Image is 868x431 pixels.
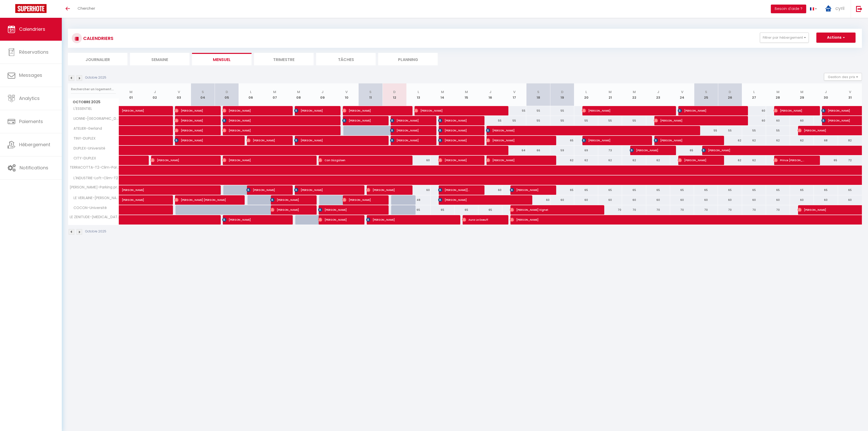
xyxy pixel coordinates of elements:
[550,106,574,115] div: 55
[215,83,239,106] th: 05
[718,185,742,195] div: 65
[760,33,809,43] button: Filtrer par hébergement
[406,205,430,215] div: 65
[69,156,97,161] span: CITY-DUPLEX
[849,90,851,94] abbr: V
[270,195,302,205] span: [PERSON_NAME]
[174,126,206,135] span: [PERSON_NAME]
[342,116,374,125] span: [PERSON_NAME]
[246,136,278,145] span: [PERSON_NAME]
[82,33,113,44] h3: CALENDRIERS
[406,156,430,165] div: 60
[622,195,646,205] div: 60
[574,156,598,165] div: 62
[478,83,502,106] th: 16
[742,116,766,125] div: 60
[414,106,494,115] span: [PERSON_NAME]
[718,126,742,135] div: 55
[729,90,731,94] abbr: D
[598,185,622,195] div: 65
[633,90,636,94] abbr: M
[774,155,805,165] span: Prince [PERSON_NAME]
[119,185,143,195] a: [PERSON_NAME]
[766,126,790,135] div: 55
[222,155,302,165] span: [PERSON_NAME]
[122,103,145,113] span: [PERSON_NAME]
[550,185,574,195] div: 65
[222,106,278,115] span: [PERSON_NAME]
[694,185,718,195] div: 65
[622,83,646,106] th: 22
[526,106,550,115] div: 55
[69,106,93,112] span: L'ESSENTIEL
[438,155,470,165] span: [PERSON_NAME]
[742,195,766,205] div: 60
[273,90,276,94] abbr: M
[790,195,814,205] div: 60
[85,75,106,80] p: Octobre 2025
[821,106,857,115] span: [PERSON_NAME]
[550,116,574,125] div: 55
[646,156,670,165] div: 62
[790,116,814,125] div: 60
[69,146,107,151] span: DUPLEX-Université
[742,205,766,215] div: 70
[20,165,48,171] span: Notifications
[167,83,191,106] th: 03
[646,185,670,195] div: 65
[657,90,659,94] abbr: J
[821,116,857,125] span: [PERSON_NAME]
[191,83,215,106] th: 04
[222,215,278,225] span: [PERSON_NAME]
[263,83,287,106] th: 07
[129,90,133,94] abbr: M
[119,83,143,106] th: 01
[742,136,766,145] div: 62
[122,192,145,202] span: [PERSON_NAME]
[438,185,470,195] span: [PERSON_NAME][MEDICAL_DATA]
[681,90,683,94] abbr: V
[598,205,622,215] div: 70
[838,156,862,165] div: 72
[69,116,120,122] span: LIONNE-[GEOGRAPHIC_DATA]
[526,83,550,106] th: 18
[609,90,612,94] abbr: M
[510,215,709,225] span: [PERSON_NAME]
[19,26,45,32] span: Calendriers
[856,6,862,12] img: logout
[526,146,550,155] div: 66
[222,116,326,125] span: [PERSON_NAME]
[694,126,718,135] div: 55
[800,90,803,94] abbr: M
[431,205,454,215] div: 65
[574,83,598,106] th: 20
[345,90,348,94] abbr: V
[486,155,542,165] span: [PERSON_NAME]
[246,185,278,195] span: [PERSON_NAME]
[718,195,742,205] div: 60
[438,136,470,145] span: [PERSON_NAME]
[694,195,718,205] div: 60
[598,146,622,155] div: 73
[178,90,180,94] abbr: V
[239,83,263,106] th: 06
[438,195,518,205] span: [PERSON_NAME]
[835,5,844,11] span: cyril
[287,83,311,106] th: 08
[318,205,374,215] span: [PERSON_NAME]
[550,136,574,145] div: 65
[69,185,120,189] span: [PERSON_NAME]-Parking privé gratuit
[438,126,470,135] span: [PERSON_NAME]
[526,116,550,125] div: 55
[718,156,742,165] div: 62
[390,126,422,135] span: [PERSON_NAME]
[454,83,478,106] th: 15
[342,106,398,115] span: [PERSON_NAME]
[670,205,694,215] div: 70
[742,185,766,195] div: 65
[71,85,116,94] input: Rechercher un logement...
[369,90,372,94] abbr: S
[270,205,302,215] span: [PERSON_NAME]
[441,90,444,94] abbr: M
[406,185,430,195] div: 60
